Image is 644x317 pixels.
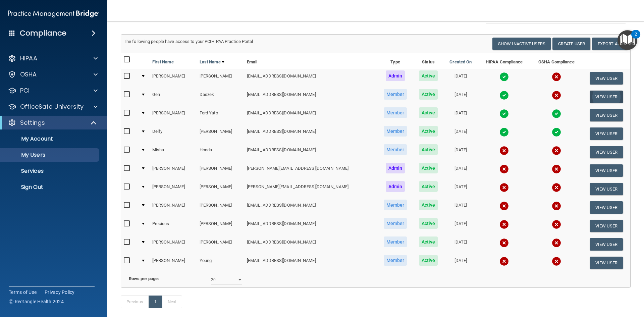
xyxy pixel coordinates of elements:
td: [PERSON_NAME] [150,69,197,88]
a: Last Name [200,58,224,66]
th: Type [377,53,413,69]
td: Ford Yato [197,106,244,124]
img: tick.e7d51cea.svg [552,109,561,118]
img: cross.ca9f0e7f.svg [552,164,561,174]
span: Member [384,144,407,155]
td: Honda [197,143,244,161]
span: Active [419,126,438,137]
span: Active [419,200,438,210]
button: Open Resource Center, 2 new notifications [618,30,637,50]
td: [EMAIL_ADDRESS][DOMAIN_NAME] [244,69,377,88]
img: cross.ca9f0e7f.svg [499,220,509,229]
a: 1 [149,296,162,308]
td: Young [197,254,244,272]
td: [PERSON_NAME] [150,161,197,180]
img: cross.ca9f0e7f.svg [552,91,561,100]
td: [PERSON_NAME] [150,254,197,272]
button: View User [590,127,623,140]
img: cross.ca9f0e7f.svg [499,238,509,248]
span: Member [384,126,407,137]
span: Member [384,89,407,100]
td: [DATE] [443,180,478,198]
a: Export All [592,38,628,50]
button: View User [590,109,623,121]
p: HIPAA [20,54,37,62]
a: Settings [8,119,97,127]
td: [EMAIL_ADDRESS][DOMAIN_NAME] [244,217,377,235]
img: tick.e7d51cea.svg [552,127,561,137]
a: Next [162,296,182,308]
td: [EMAIL_ADDRESS][DOMAIN_NAME] [244,198,377,217]
button: View User [590,72,623,85]
td: [PERSON_NAME] [150,106,197,124]
a: Previous [121,296,149,308]
td: [DATE] [443,217,478,235]
div: 2 [635,34,637,43]
td: Misha [150,143,197,161]
span: Active [419,236,438,247]
span: Active [419,89,438,100]
td: [EMAIL_ADDRESS][DOMAIN_NAME] [244,235,377,254]
p: Services [4,168,96,174]
img: cross.ca9f0e7f.svg [552,220,561,229]
button: View User [590,91,623,103]
span: Active [419,163,438,173]
img: cross.ca9f0e7f.svg [552,146,561,155]
p: Settings [20,119,45,127]
td: [DATE] [443,69,478,88]
a: Privacy Policy [45,289,75,296]
td: [DATE] [443,235,478,254]
button: Create User [552,38,590,50]
td: [DATE] [443,143,478,161]
img: cross.ca9f0e7f.svg [552,183,561,192]
td: [EMAIL_ADDRESS][DOMAIN_NAME] [244,106,377,124]
td: [PERSON_NAME] [197,217,244,235]
td: Gen [150,88,197,106]
td: [EMAIL_ADDRESS][DOMAIN_NAME] [244,254,377,272]
span: Active [419,181,438,192]
span: Active [419,218,438,229]
td: [PERSON_NAME][EMAIL_ADDRESS][DOMAIN_NAME] [244,161,377,180]
a: HIPAA [8,54,98,62]
img: cross.ca9f0e7f.svg [499,146,509,155]
button: View User [590,238,623,251]
a: First Name [152,58,174,66]
img: cross.ca9f0e7f.svg [552,238,561,248]
img: cross.ca9f0e7f.svg [499,257,509,266]
img: tick.e7d51cea.svg [499,91,509,100]
h4: Compliance [20,29,66,38]
img: tick.e7d51cea.svg [499,109,509,118]
span: Active [419,70,438,81]
a: OfficeSafe University [8,103,98,111]
td: [PERSON_NAME] [197,198,244,217]
span: Active [419,255,438,266]
td: [EMAIL_ADDRESS][DOMAIN_NAME] [244,124,377,143]
span: Active [419,107,438,118]
th: HIPAA Compliance [478,53,531,69]
button: View User [590,183,623,195]
span: Admin [386,181,405,192]
img: cross.ca9f0e7f.svg [552,201,561,211]
td: [PERSON_NAME] [197,124,244,143]
td: [PERSON_NAME] [150,235,197,254]
span: Member [384,200,407,210]
td: [PERSON_NAME] [197,161,244,180]
td: [DATE] [443,198,478,217]
button: View User [590,201,623,214]
span: Ⓒ Rectangle Health 2024 [9,298,64,305]
img: cross.ca9f0e7f.svg [552,72,561,82]
td: [DATE] [443,106,478,124]
span: Admin [386,163,405,173]
a: Terms of Use [9,289,37,296]
td: [DATE] [443,254,478,272]
p: OfficeSafe University [20,103,84,111]
td: [PERSON_NAME] [197,235,244,254]
span: Active [419,144,438,155]
td: Precious [150,217,197,235]
td: [DATE] [443,161,478,180]
a: Created On [449,58,472,66]
img: tick.e7d51cea.svg [499,72,509,82]
button: Show Inactive Users [492,38,551,50]
span: The following people have access to your PCIHIPAA Practice Portal [124,39,253,44]
p: OSHA [20,70,37,78]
